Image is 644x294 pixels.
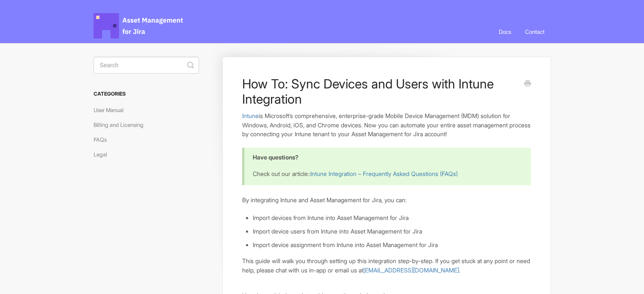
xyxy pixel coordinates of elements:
p: is Microsoft’s comprehensive, enterprise-grade Mobile Device Management (MDM) solution for Window... [242,111,531,139]
li: Import devices from Intune into Asset Management for Jira [253,213,531,223]
li: Import device users from Intune into Asset Management for Jira [253,227,531,236]
input: Search [94,57,199,74]
a: Docs [492,20,517,43]
a: Billing and Licensing [94,118,150,132]
h3: Categories [94,86,199,102]
a: Print this Article [524,80,531,89]
a: User Manual [94,103,130,117]
a: Intune Integration – Frequently Asked Questions (FAQs) [310,170,458,177]
a: Contact [519,20,551,43]
a: Intune [242,112,259,119]
a: FAQs [94,133,113,146]
p: This guide will walk you through setting up this integration step-by-step. If you get stuck at an... [242,256,531,275]
li: Import device assignment from Intune into Asset Management for Jira [253,240,531,250]
a: [EMAIL_ADDRESS][DOMAIN_NAME] [363,267,459,274]
b: Have questions? [253,154,299,161]
span: Asset Management for Jira Docs [94,13,184,38]
h1: How To: Sync Devices and Users with Intune Integration [242,76,518,107]
p: By integrating Intune and Asset Management for Jira, you can: [242,195,531,205]
p: Check out our article:: [253,169,520,179]
a: Legal [94,148,113,161]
